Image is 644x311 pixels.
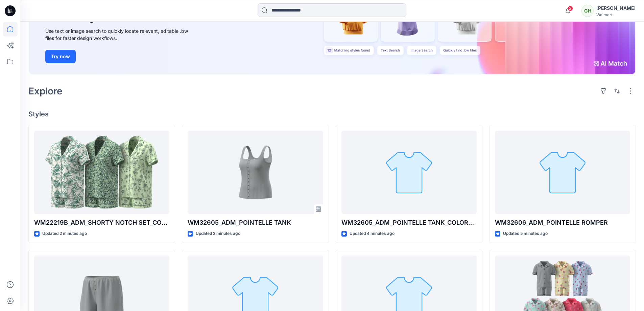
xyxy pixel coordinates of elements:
p: Updated 5 minutes ago [503,230,548,237]
a: WM32605_ADM_POINTELLE TANK_COLORWAY [341,131,477,214]
div: Walmart [596,12,636,17]
div: [PERSON_NAME] [596,4,636,12]
a: WM22219B_ADM_SHORTY NOTCH SET_COLORWAY [34,131,169,214]
a: WM32605_ADM_POINTELLE TANK [188,131,323,214]
p: WM32605_ADM_POINTELLE TANK [188,218,323,227]
p: Updated 4 minutes ago [350,230,395,237]
div: GH [581,5,594,17]
p: Updated 2 minutes ago [42,230,87,237]
span: 2 [568,6,573,11]
h2: Explore [28,86,63,96]
p: WM32605_ADM_POINTELLE TANK_COLORWAY [341,218,477,227]
button: Try now [45,50,76,63]
p: WM22219B_ADM_SHORTY NOTCH SET_COLORWAY [34,218,169,227]
p: Updated 2 minutes ago [196,230,240,237]
h4: Styles [28,110,636,118]
a: WM32606_ADM_POINTELLE ROMPER [495,131,630,214]
div: Use text or image search to quickly locate relevant, editable .bw files for faster design workflows. [45,27,197,42]
p: WM32606_ADM_POINTELLE ROMPER [495,218,630,227]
